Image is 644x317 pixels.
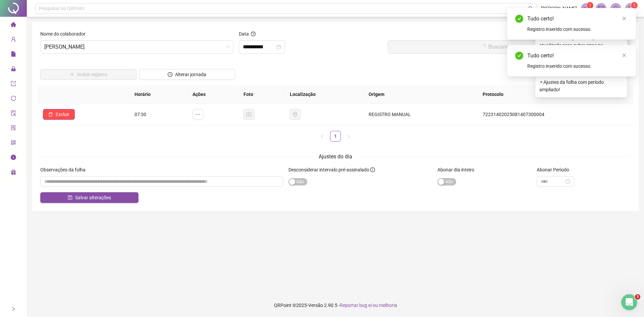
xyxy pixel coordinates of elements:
a: Close [621,15,628,22]
div: Registro inserido com sucesso. [527,25,628,33]
div: Tudo certo! [527,52,628,60]
span: check-circle [515,15,523,23]
span: 3 [635,294,640,300]
a: Close [621,52,628,59]
iframe: Intercom live chat [621,294,637,310]
div: Tudo certo! [527,15,628,23]
div: Registro inserido com sucesso. [527,62,628,70]
span: close [622,16,627,21]
span: close [622,53,627,58]
span: check-circle [515,52,523,60]
span: ⚬ Ajustes da folha com período ampliado! [539,78,623,93]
